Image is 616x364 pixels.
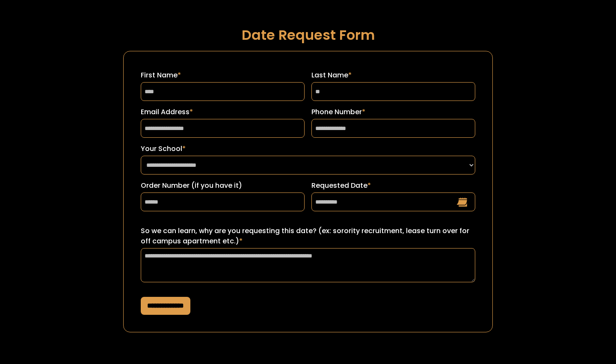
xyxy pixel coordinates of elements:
h1: Date Request Form [123,27,493,42]
label: Phone Number [311,107,475,117]
form: Request a Date Form [123,51,493,332]
label: So we can learn, why are you requesting this date? (ex: sorority recruitment, lease turn over for... [141,226,475,246]
label: Last Name [311,70,475,80]
label: Email Address [141,107,305,117]
label: Your School [141,144,475,154]
label: First Name [141,70,305,80]
label: Order Number (if you have it) [141,181,305,191]
label: Requested Date [311,181,475,191]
